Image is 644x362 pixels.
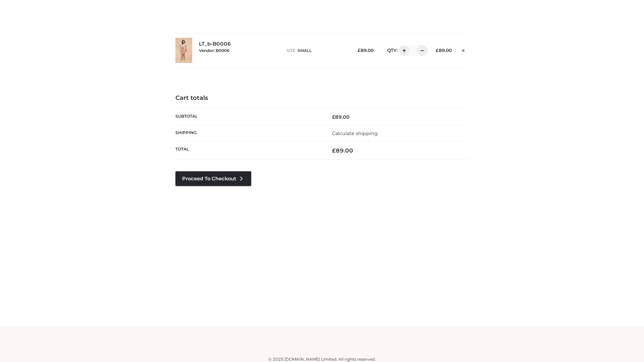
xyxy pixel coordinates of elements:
a: Remove this item [459,45,469,54]
bdi: 89.00 [332,147,353,154]
p: size : [286,48,347,54]
small: Vendor: B0006 [199,48,229,53]
span: £ [436,48,439,53]
th: Subtotal [175,109,322,125]
bdi: 89.00 [436,48,452,53]
h4: Cart totals [175,95,469,102]
span: £ [332,114,335,120]
bdi: 89.00 [332,114,350,120]
th: Total [175,142,322,160]
span: £ [358,48,361,53]
span: £ [332,147,336,154]
a: Proceed to Checkout [175,171,251,186]
span: SMALL [298,48,312,53]
div: LT_b-B0006 [199,41,280,60]
th: Shipping [175,125,322,141]
div: QTY: [380,45,425,56]
a: Calculate shipping [332,130,378,136]
bdi: 89.00 [358,48,374,53]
